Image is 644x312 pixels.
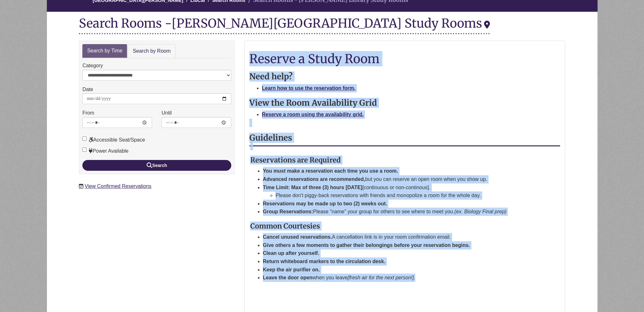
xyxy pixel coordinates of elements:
li: Please "name" your group for others to see where to meet you. [263,208,545,216]
strong: Common Courtesies [250,222,320,230]
em: (ex. Biology Final prep) [454,209,507,214]
strong: Leave the door open [263,275,312,280]
strong: Time Limit: Max of three (3) hours [DATE] [263,185,362,190]
label: Accessible Seat/Space [82,136,145,144]
li: A cancellation link is in your room confirmation email. [263,233,545,241]
li: Please don't piggy-back reservations with friends and monopolize a room for the whole day. [276,191,545,200]
strong: Need help? [249,71,293,82]
input: Power Available [82,148,86,152]
strong: Reservations may be made up to two (2) weeks out. [263,201,387,206]
button: Search [82,160,231,171]
strong: Group Reservations: [263,209,313,214]
label: From [82,109,94,117]
a: Search by Time [82,44,127,58]
label: Until [162,109,172,117]
div: Search Rooms - [79,17,490,34]
label: Category [82,62,103,70]
strong: Advanced reservations are recommended, [263,176,365,182]
strong: Guidelines [249,133,292,143]
strong: Keep the air purifier on. [263,267,320,272]
strong: Clean up after yourself. [263,250,319,256]
strong: Reservations are Required [250,156,341,164]
h1: Reserve a Study Room [249,52,560,65]
li: when you leave [263,274,545,282]
strong: Cancel unused reservations. [263,234,332,240]
label: Date [82,85,93,94]
label: Power Available [82,147,129,155]
li: [continuous or non-continous]. [263,183,545,200]
a: Search by Room [128,44,175,58]
strong: Give others a few moments to gather their belongings before your reservation begins. [263,242,470,248]
input: Accessible Seat/Space [82,136,86,141]
em: [fresh air for the next person!]. [348,275,415,280]
a: Reserve a room using the availability grid. [262,112,364,117]
a: View Confirmed Reservations [85,183,151,189]
strong: Return whiteboard markers to the circulation desk. [263,259,386,264]
li: but you can reserve an open room when you show up. [263,175,545,183]
strong: You must make a reservation each time you use a room. [263,168,398,174]
a: Learn how to use the reservation form. [262,85,355,91]
strong: View the Room Availability Grid [249,98,377,108]
div: [PERSON_NAME][GEOGRAPHIC_DATA] Study Rooms [172,16,490,31]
